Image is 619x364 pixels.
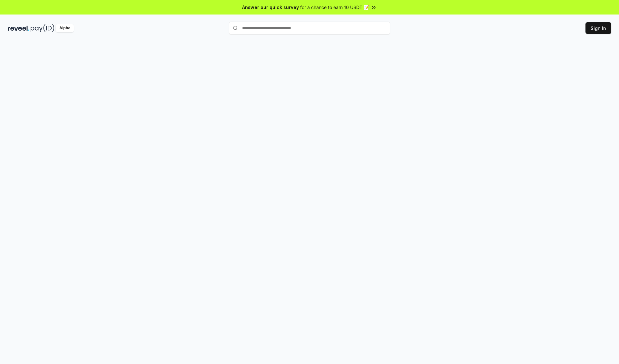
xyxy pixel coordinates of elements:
span: for a chance to earn 10 USDT 📝 [300,4,369,11]
img: pay_id [31,24,54,32]
div: Alpha [56,24,74,32]
span: Answer our quick survey [242,4,299,11]
img: reveel_dark [8,24,29,32]
button: Sign In [585,22,611,34]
